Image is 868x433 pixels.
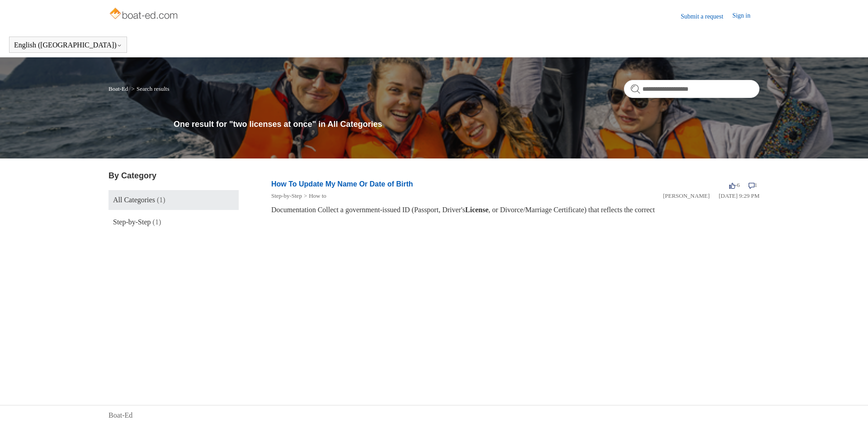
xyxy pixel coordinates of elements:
[153,218,161,226] span: (1)
[729,182,740,188] span: -6
[302,191,326,200] li: How to
[732,11,759,22] a: Sign in
[108,170,239,182] h3: By Category
[108,5,180,23] img: Boat-Ed Help Center home page
[130,85,170,92] li: Search results
[157,196,165,204] span: (1)
[108,410,132,421] a: Boat-Ed
[271,180,413,188] a: How To Update My Name Or Date of Birth
[271,192,302,199] a: Step-by-Step
[108,85,128,92] a: Boat-Ed
[14,41,122,49] button: English ([GEOGRAPHIC_DATA])
[271,191,302,200] li: Step-by-Step
[719,192,759,199] time: 03/15/2022, 21:29
[681,12,732,21] a: Submit a request
[113,218,151,226] span: Step-by-Step
[174,118,759,130] h1: One result for "two licenses at once" in All Categories
[108,190,239,210] a: All Categories (1)
[108,212,239,232] a: Step-by-Step (1)
[271,205,759,215] div: Documentation Collect a government-issued ID (Passport, Driver's , or Divorce/Marriage Certificat...
[309,192,326,199] a: How to
[624,80,759,98] input: Search
[108,85,130,92] li: Boat-Ed
[663,191,709,200] li: [PERSON_NAME]
[749,182,758,188] span: 1
[113,196,155,204] span: All Categories
[465,206,489,214] em: License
